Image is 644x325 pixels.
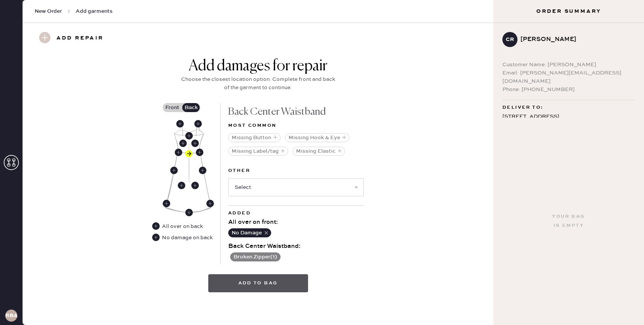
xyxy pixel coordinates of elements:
[162,222,203,231] div: All over on back
[228,242,364,251] div: Back Center Waistband :
[208,274,308,292] button: Add to bag
[163,200,170,207] div: Back Left Side Seam
[164,121,212,213] img: Garment image
[35,8,62,15] span: New Order
[152,234,213,242] div: No damage on back
[502,112,635,141] div: [STREET_ADDRESS] apt 12h [US_STATE] , NY 10016
[163,103,182,112] label: Front
[230,252,281,261] button: Broken Zipper(1)
[506,37,514,42] h3: CR
[179,57,337,75] div: Add damages for repair
[185,132,193,140] div: Back Center Neckline
[493,8,644,15] h3: Order Summary
[170,167,178,174] div: Back Left Side Seam
[185,209,193,216] div: Back Center Hem
[293,147,345,156] button: Missing Elastic
[191,182,199,189] div: Back Right Skirt Body
[520,35,629,44] div: [PERSON_NAME]
[502,69,635,85] div: Email: [PERSON_NAME][EMAIL_ADDRESS][DOMAIN_NAME]
[152,222,204,231] div: All over on back
[228,133,281,142] button: Missing Button
[179,140,187,147] div: Back Left Body
[199,167,206,174] div: Back Right Side Seam
[175,149,182,156] div: Back Left Waistband
[206,200,214,207] div: Back Right Side Seam
[228,121,364,130] div: Most common
[194,120,202,128] div: Back Right Straps
[228,209,364,218] div: Added
[228,166,364,175] label: Other
[178,182,185,189] div: Back Left Skirt Body
[228,228,271,237] button: No Damage
[182,103,200,112] label: Back
[502,85,635,94] div: Phone: [PHONE_NUMBER]
[285,133,349,142] button: Missing Hook & Eye
[76,8,113,15] span: Add garments
[228,218,364,227] div: All over on front :
[196,149,203,156] div: Back Right Waistband
[502,103,543,112] span: Deliver to:
[5,313,17,318] h3: RBA
[552,212,585,230] div: Your bag is empty
[56,32,104,45] h3: Add repair
[176,120,184,128] div: Back Left Straps
[228,103,364,121] div: Back Center Waistband
[162,234,213,242] div: No damage on back
[228,147,288,156] button: Missing Label/tag
[502,61,635,69] div: Customer Name: [PERSON_NAME]
[191,140,199,147] div: Back Right Body
[185,150,193,158] div: Back Center Waistband
[179,75,337,92] div: Choose the closest location option. Complete front and back of the garment to continue.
